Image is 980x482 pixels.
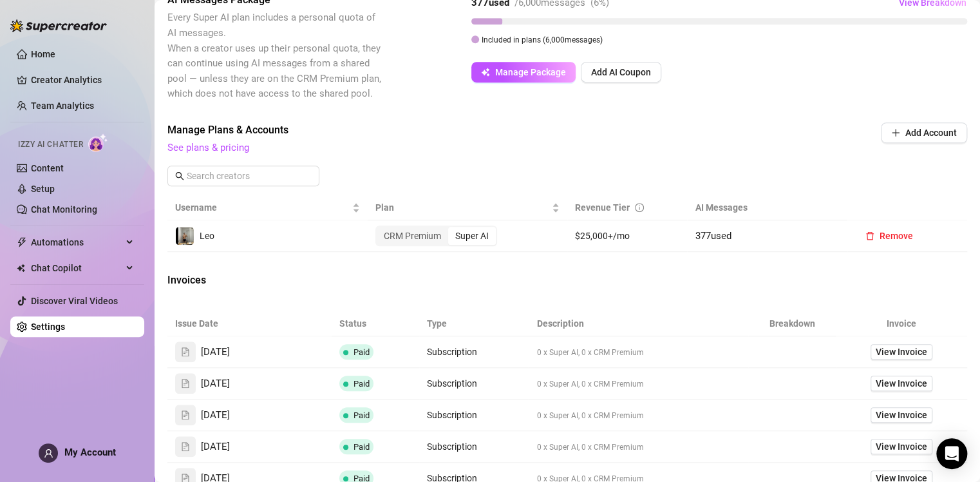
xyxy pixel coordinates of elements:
span: [DATE] [201,345,230,360]
img: logo-BBDzfeDw.svg [10,19,107,32]
span: Automations [31,232,122,253]
td: 0 x Super AI, 0 x CRM Premium [529,400,748,431]
th: Breakdown [748,311,836,336]
td: 0 x Super AI, 0 x CRM Premium [529,336,748,368]
span: View Invoice [876,345,927,359]
td: $25,000+/mo [567,220,687,252]
span: Subscription [427,441,477,452]
span: 0 x Super AI, 0 x CRM Premium [536,411,643,420]
span: thunderbolt [17,237,27,247]
th: Type [419,311,529,336]
span: Manage Plans & Accounts [167,122,793,138]
th: Description [529,311,748,336]
button: Manage Package [471,62,576,82]
button: Add Account [881,122,967,143]
div: segmented control [375,226,497,246]
a: Home [31,49,55,59]
span: Izzy AI Chatter [18,139,83,151]
span: [DATE] [201,376,230,392]
span: Subscription [427,410,477,420]
span: My Account [64,447,116,458]
span: Paid [353,410,370,420]
img: AI Chatter [88,133,108,152]
span: [DATE] [201,408,230,423]
span: Every Super AI plan includes a personal quota of AI messages. When a creator uses up their person... [167,12,381,99]
a: Creator Analytics [31,70,134,90]
input: Search creators [187,169,301,183]
span: 0 x Super AI, 0 x CRM Premium [536,380,643,389]
td: 0 x Super AI, 0 x CRM Premium [529,431,748,463]
a: Discover Viral Videos [31,296,118,306]
span: file-text [181,347,190,356]
span: plus [891,128,900,137]
span: delete [865,231,874,240]
a: Setup [31,184,55,194]
th: AI Messages [687,195,847,220]
span: [DATE] [201,439,230,455]
span: Add Account [905,128,957,138]
a: View Invoice [871,439,932,454]
span: file-text [181,379,190,388]
button: Add AI Coupon [581,62,661,82]
a: Team Analytics [31,101,94,111]
a: View Invoice [871,376,932,391]
th: Invoice [836,311,967,336]
span: 0 x Super AI, 0 x CRM Premium [536,348,643,357]
a: View Invoice [871,407,932,423]
div: CRM Premium [377,227,448,245]
a: See plans & pricing [167,142,249,153]
span: 0 x Super AI, 0 x CRM Premium [536,443,643,452]
span: Leo [200,231,214,241]
span: View Invoice [876,408,927,422]
img: Leo [176,227,194,245]
div: Super AI [448,227,496,245]
span: Manage Package [495,67,566,77]
a: Content [31,163,64,173]
td: 0 x Super AI, 0 x CRM Premium [529,368,748,400]
div: Open Intercom Messenger [936,438,967,469]
button: Remove [855,226,923,246]
th: Plan [368,195,568,220]
span: View Invoice [876,439,927,454]
span: Subscription [427,378,477,389]
a: View Invoice [871,344,932,360]
span: Username [175,200,350,215]
span: user [44,448,53,458]
span: Plan [375,200,550,215]
img: Chat Copilot [17,264,25,273]
span: file-text [181,442,190,451]
span: Remove [880,231,913,241]
a: Chat Monitoring [31,204,97,215]
span: Revenue Tier [575,202,630,213]
span: Invoices [167,273,384,288]
span: search [175,171,184,180]
th: Status [332,311,419,336]
th: Issue Date [167,311,332,336]
a: Settings [31,322,65,332]
th: Username [167,195,368,220]
span: Add AI Coupon [591,67,651,77]
span: Included in plans ( 6,000 messages) [482,35,603,44]
span: Paid [353,442,370,452]
span: Chat Copilot [31,258,122,278]
span: Paid [353,347,370,357]
span: info-circle [635,203,644,212]
span: Paid [353,379,370,389]
span: View Invoice [876,376,927,390]
span: file-text [181,410,190,419]
span: Subscription [427,347,477,357]
span: 377 used [695,230,731,242]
